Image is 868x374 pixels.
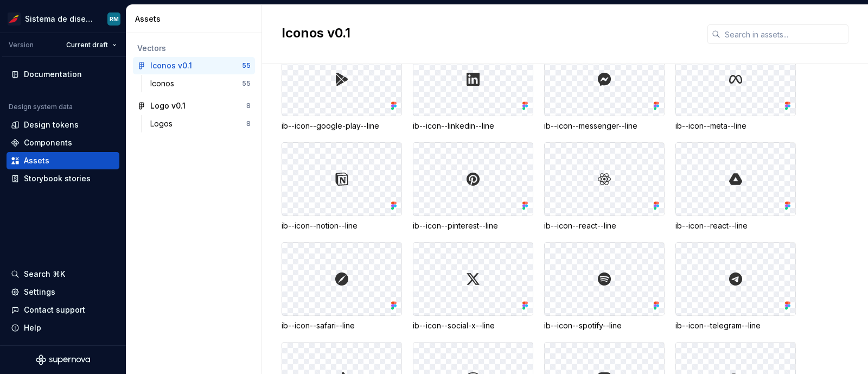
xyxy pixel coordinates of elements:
[36,354,90,365] svg: Supernova Logo
[25,14,94,24] div: Sistema de diseño Iberia
[24,287,55,297] div: Settings
[7,283,119,301] a: Settings
[24,269,65,280] div: Search ⌘K
[246,102,251,110] div: 8
[24,119,79,130] div: Design tokens
[413,220,533,231] div: ib--icon--pinterest--line
[146,115,255,132] a: Logos8
[7,134,119,151] a: Components
[9,41,34,49] div: Version
[7,116,119,134] a: Design tokens
[282,320,402,331] div: ib--icon--safari--line
[150,118,177,129] div: Logos
[7,301,119,319] button: Contact support
[720,24,848,44] input: Search in assets...
[675,220,796,231] div: ib--icon--react--line
[9,103,73,111] div: Design system data
[24,173,91,184] div: Storybook stories
[150,78,178,89] div: Iconos
[282,121,402,131] div: ib--icon--google-play--line
[24,305,85,315] div: Contact support
[7,66,119,83] a: Documentation
[675,320,796,331] div: ib--icon--telegram--line
[544,121,665,131] div: ib--icon--messenger--line
[24,137,72,148] div: Components
[24,69,82,80] div: Documentation
[150,100,186,111] div: Logo v0.1
[413,121,533,131] div: ib--icon--linkedin--line
[8,12,21,26] img: 55604660-494d-44a9-beb2-692398e9940a.png
[7,152,119,169] a: Assets
[66,41,108,49] span: Current draft
[150,60,192,71] div: Iconos v0.1
[675,121,796,131] div: ib--icon--meta--line
[133,97,255,115] a: Logo v0.18
[242,61,251,70] div: 55
[133,57,255,74] a: Iconos v0.155
[282,220,402,231] div: ib--icon--notion--line
[246,119,251,128] div: 8
[413,320,533,331] div: ib--icon--social-x--line
[135,14,257,24] div: Assets
[242,79,251,88] div: 55
[146,75,255,92] a: Iconos55
[24,155,49,166] div: Assets
[7,170,119,187] a: Storybook stories
[544,220,665,231] div: ib--icon--react--line
[137,43,251,54] div: Vectors
[282,24,694,42] h2: Iconos v0.1
[110,15,119,23] div: RM
[7,319,119,337] button: Help
[2,7,124,30] button: Sistema de diseño IberiaRM
[61,37,122,53] button: Current draft
[544,320,665,331] div: ib--icon--spotify--line
[7,265,119,283] button: Search ⌘K
[24,322,41,333] div: Help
